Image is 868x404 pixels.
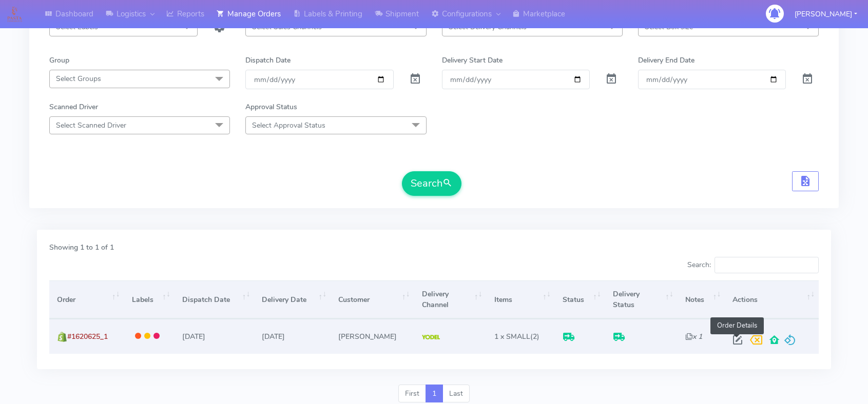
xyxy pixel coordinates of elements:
[555,280,605,319] th: Status: activate to sort column ascending
[49,102,98,112] label: Scanned Driver
[56,120,126,130] span: Select Scanned Driver
[49,55,69,66] label: Group
[175,319,255,353] td: [DATE]
[254,280,331,319] th: Delivery Date: activate to sort column ascending
[67,332,108,341] span: #1620625_1
[124,280,175,319] th: Labels: activate to sort column ascending
[638,55,695,66] label: Delivery End Date
[725,280,819,319] th: Actions: activate to sort column ascending
[787,4,865,25] button: [PERSON_NAME]
[254,319,331,353] td: [DATE]
[605,280,678,319] th: Delivery Status: activate to sort column ascending
[49,242,114,253] label: Showing 1 to 1 of 1
[49,280,124,319] th: Order: activate to sort column ascending
[57,332,67,342] img: shopify.png
[678,280,725,319] th: Notes: activate to sort column ascending
[175,280,255,319] th: Dispatch Date: activate to sort column ascending
[715,257,819,273] input: Search:
[685,332,702,341] i: x 1
[331,319,414,353] td: [PERSON_NAME]
[426,385,443,403] a: 1
[402,171,461,196] button: Search
[486,280,554,319] th: Items: activate to sort column ascending
[414,280,487,319] th: Delivery Channel: activate to sort column ascending
[331,280,414,319] th: Customer: activate to sort column ascending
[687,257,819,273] label: Search:
[252,120,325,130] span: Select Approval Status
[494,332,530,341] span: 1 x SMALL
[422,335,440,340] img: Yodel
[56,74,101,84] span: Select Groups
[245,55,291,66] label: Dispatch Date
[494,332,539,341] span: (2)
[245,102,297,112] label: Approval Status
[442,55,503,66] label: Delivery Start Date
